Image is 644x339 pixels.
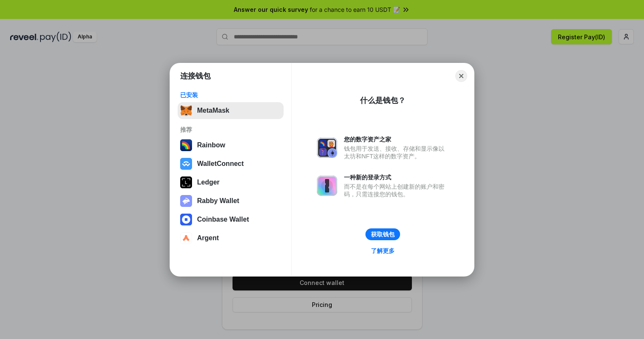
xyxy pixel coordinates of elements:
div: Rabby Wallet [197,197,239,205]
button: Coinbase Wallet [178,211,284,228]
img: svg+xml,%3Csvg%20width%3D%22120%22%20height%3D%22120%22%20viewBox%3D%220%200%20120%20120%22%20fil... [180,139,192,151]
h1: 连接钱包 [180,71,211,81]
button: 获取钱包 [365,228,400,240]
button: WalletConnect [178,155,284,172]
img: svg+xml,%3Csvg%20xmlns%3D%22http%3A%2F%2Fwww.w3.org%2F2000%2Fsvg%22%20fill%3D%22none%22%20viewBox... [317,176,337,196]
a: 了解更多 [366,245,400,256]
div: 推荐 [180,126,281,133]
button: Close [455,70,467,82]
div: 已安装 [180,91,281,99]
button: Argent [178,230,284,247]
div: 您的数字资产之家 [344,136,449,143]
div: Rainbow [197,141,225,149]
img: svg+xml,%3Csvg%20fill%3D%22none%22%20height%3D%2233%22%20viewBox%3D%220%200%2035%2033%22%20width%... [180,105,192,117]
img: svg+xml,%3Csvg%20xmlns%3D%22http%3A%2F%2Fwww.w3.org%2F2000%2Fsvg%22%20fill%3D%22none%22%20viewBox... [317,138,337,158]
div: Ledger [197,179,219,186]
button: Rainbow [178,137,284,154]
img: svg+xml,%3Csvg%20xmlns%3D%22http%3A%2F%2Fwww.w3.org%2F2000%2Fsvg%22%20fill%3D%22none%22%20viewBox... [180,195,192,207]
div: 一种新的登录方式 [344,174,449,181]
img: svg+xml,%3Csvg%20width%3D%2228%22%20height%3D%2228%22%20viewBox%3D%220%200%2028%2028%22%20fill%3D... [180,214,192,225]
div: 而不是在每个网站上创建新的账户和密码，只需连接您的钱包。 [344,183,449,198]
div: 获取钱包 [371,231,395,238]
img: svg+xml,%3Csvg%20xmlns%3D%22http%3A%2F%2Fwww.w3.org%2F2000%2Fsvg%22%20width%3D%2228%22%20height%3... [180,176,192,188]
div: 了解更多 [371,247,395,255]
button: MetaMask [178,102,284,119]
div: MetaMask [197,107,229,114]
button: Rabby Wallet [178,193,284,209]
div: Argent [197,234,219,242]
div: Coinbase Wallet [197,216,249,223]
img: svg+xml,%3Csvg%20width%3D%2228%22%20height%3D%2228%22%20viewBox%3D%220%200%2028%2028%22%20fill%3D... [180,158,192,170]
button: Ledger [178,174,284,191]
div: 钱包用于发送、接收、存储和显示像以太坊和NFT这样的数字资产。 [344,145,449,160]
div: WalletConnect [197,160,244,168]
div: 什么是钱包？ [360,95,406,106]
img: svg+xml,%3Csvg%20width%3D%2228%22%20height%3D%2228%22%20viewBox%3D%220%200%2028%2028%22%20fill%3D... [180,232,192,244]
